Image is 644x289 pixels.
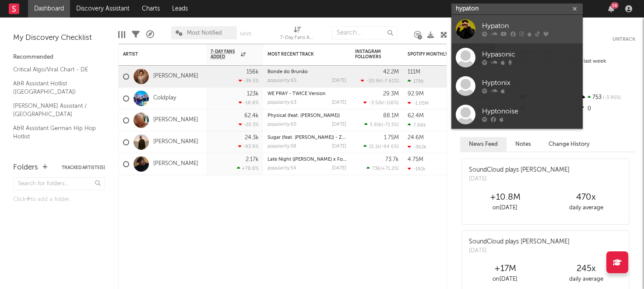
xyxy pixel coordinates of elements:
[239,122,259,127] div: -20.3 %
[13,146,96,164] a: Spotify Track Velocity Chart / DE
[153,95,176,102] a: Coldplay
[482,78,578,88] div: Hyptonix
[469,166,570,175] div: SoundCloud plays [PERSON_NAME]
[545,203,626,213] div: daily average
[123,52,189,57] div: Artist
[469,247,570,255] div: [DATE]
[13,33,105,43] div: My Discovery Checklist
[267,157,350,162] a: Late Night ([PERSON_NAME] x Foals)
[118,22,125,47] div: Edit Columns
[482,49,578,60] div: Hypasonic
[244,113,259,119] div: 62.4k
[267,52,333,57] div: Most Recent Track
[237,166,259,171] div: +78.8 %
[469,237,570,247] div: SoundCloud plays [PERSON_NAME]
[332,100,346,105] div: [DATE]
[355,49,386,60] div: Instagram Followers
[465,274,545,285] div: on [DATE]
[153,73,198,80] a: [PERSON_NAME]
[408,91,424,97] div: 92.9M
[408,69,420,75] div: 111M
[602,95,621,100] span: -3.95 %
[608,5,614,12] button: 56
[408,157,423,162] div: 4.75M
[146,22,154,47] div: A&R Pipeline
[62,166,105,170] button: Tracked Artists(5)
[369,101,383,106] span: -3.52k
[383,69,399,75] div: 42.2M
[382,166,398,171] span: +71.2 %
[280,22,315,47] div: 7-Day Fans Added (7-Day Fans Added)
[364,122,399,127] div: ( )
[267,113,340,118] a: Physical (feat. [PERSON_NAME])
[408,144,426,150] div: -362k
[383,123,398,127] span: -71.5 %
[384,135,399,141] div: 1.75M
[482,106,578,117] div: Hyptonoise
[13,194,105,205] div: Click to add a folder.
[332,166,346,171] div: [DATE]
[153,138,198,146] a: [PERSON_NAME]
[267,113,346,118] div: Physical (feat. Troye Sivan)
[267,92,326,96] a: WE PRAY - TWICE Version
[247,91,259,97] div: 123k
[465,264,545,274] div: +17M
[13,123,96,141] a: A&R Assistant German Hip Hop Hotlist
[482,21,578,32] div: Hypaton
[408,166,426,172] div: -191k
[363,144,399,149] div: ( )
[153,116,198,124] a: [PERSON_NAME]
[611,2,619,9] div: 56
[408,100,429,106] div: -1.05M
[408,135,424,141] div: 24.6M
[246,157,259,162] div: 2.17k
[211,49,239,60] span: 7-Day Fans Added
[332,26,398,39] input: Search...
[13,65,96,74] a: Critical Algo/Viral Chart - DE
[280,33,315,43] div: 7-Day Fans Added (7-Day Fans Added)
[384,101,398,106] span: -116 %
[383,79,398,84] span: -7.61 %
[245,135,259,141] div: 24.3k
[540,137,598,152] button: Change History
[577,103,635,115] div: 0
[469,175,570,183] div: [DATE]
[612,35,635,44] button: Untrack
[451,15,583,43] a: Hypaton
[383,113,399,119] div: 88.1M
[465,203,545,213] div: on [DATE]
[153,160,198,168] a: [PERSON_NAME]
[267,157,346,162] div: Late Night (Marten Lou x Foals)
[267,70,308,74] a: Bonde do Brunão
[408,78,424,84] div: 179k
[267,135,346,140] div: Sugar (feat. Francesco Yates) - Zerb Remix
[370,123,382,127] span: 5.91k
[239,78,259,84] div: -39.5 %
[372,166,380,171] span: 736
[267,122,296,127] div: popularity: 65
[545,274,626,285] div: daily average
[239,100,259,106] div: -18.8 %
[267,166,296,171] div: popularity: 54
[13,162,38,173] div: Folders
[383,91,399,97] div: 29.3M
[507,137,540,152] button: Notes
[366,166,399,171] div: ( )
[381,144,398,149] span: -94.6 %
[13,177,105,190] input: Search for folders...
[465,192,545,203] div: +10.8M
[332,122,346,127] div: [DATE]
[451,4,583,14] input: Search for artists
[13,101,96,119] a: [PERSON_NAME] Assistant / [GEOGRAPHIC_DATA]
[577,92,635,103] div: 753
[369,144,380,149] span: 21.1k
[267,135,365,140] a: Sugar (feat. [PERSON_NAME]) - Zerb Remix
[246,69,259,75] div: 156k
[408,122,426,128] div: 7.66k
[363,100,399,106] div: ( )
[13,79,96,97] a: A&R Assistant Hotlist ([GEOGRAPHIC_DATA])
[545,192,626,203] div: 470 x
[238,144,259,149] div: -93.9 %
[361,78,399,84] div: ( )
[408,52,473,57] div: Spotify Monthly Listeners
